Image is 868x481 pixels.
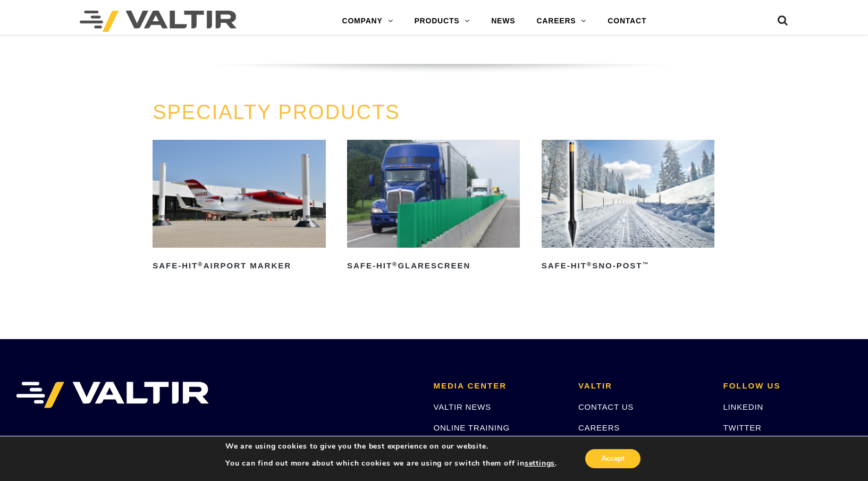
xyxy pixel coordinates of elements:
[578,423,620,432] a: CAREERS
[433,382,562,391] h2: MEDIA CENTER
[153,257,326,274] h2: Safe-Hit Airport Marker
[225,459,557,468] p: You can find out more about which cookies we are using or switch them off in .
[542,257,715,274] h2: Safe-Hit Sno-Post
[481,11,526,32] a: NEWS
[433,423,509,432] a: ONLINE TRAINING
[525,459,555,468] button: settings
[403,11,481,32] a: PRODUCTS
[578,382,707,391] h2: VALTIR
[392,261,398,267] sup: ®
[16,382,209,408] img: VALTIR
[585,449,641,468] button: Accept
[542,140,715,274] a: Safe-Hit®Sno-Post™
[331,11,403,32] a: COMPANY
[347,140,520,274] a: Safe-Hit®Glarescreen
[723,423,761,432] a: TWITTER
[153,140,326,274] a: Safe-Hit®Airport Marker
[578,402,634,411] a: CONTACT US
[347,257,520,274] h2: Safe-Hit Glarescreen
[587,261,592,267] sup: ®
[723,402,763,411] a: LINKEDIN
[198,261,203,267] sup: ®
[597,11,657,32] a: CONTACT
[723,382,852,391] h2: FOLLOW US
[433,402,491,411] a: VALTIR NEWS
[642,261,649,267] sup: ™
[80,11,237,32] img: Valtir
[153,101,400,123] a: SPECIALTY PRODUCTS
[225,442,557,451] p: We are using cookies to give you the best experience on our website.
[526,11,597,32] a: CAREERS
